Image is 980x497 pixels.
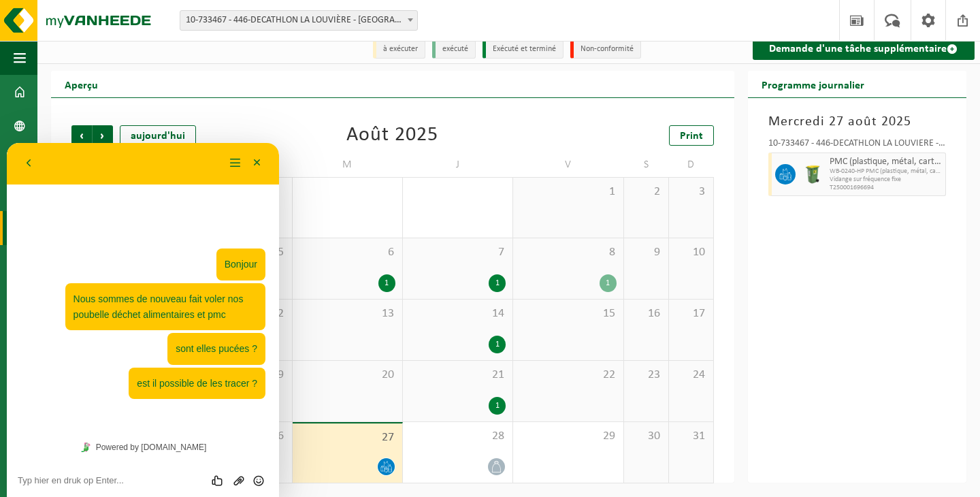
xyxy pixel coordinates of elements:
div: 1 [378,274,395,292]
span: 10-733467 - 446-DECATHLON LA LOUVIÈRE - LA LOUVIÈRE [180,11,417,30]
img: WB-0240-HPE-GN-50 [802,164,823,185]
span: 9 [631,245,661,260]
span: 20 [299,368,395,383]
li: à exécuter [373,40,425,59]
span: PMC (plastique, métal, carton boisson) (industriel) [830,157,942,167]
li: exécuté [432,40,476,59]
span: 6 [299,245,395,260]
span: 28 [410,429,506,444]
span: Nous sommes de nouveau fait voler nos poubelle déchet alimentaires et pmc [67,150,237,177]
a: Powered by [DOMAIN_NAME] [69,295,204,313]
span: 17 [676,306,706,321]
td: D [669,153,714,177]
span: 24 [676,368,706,383]
td: V [513,153,623,177]
span: 8 [520,245,616,260]
img: Tawky_16x16.svg [74,300,84,309]
span: 31 [676,429,706,444]
iframe: chat widget [7,143,279,497]
span: T250001696694 [830,184,942,192]
span: 2 [631,185,661,199]
span: 13 [299,306,395,321]
td: S [624,153,669,177]
h2: Aperçu [51,71,112,97]
span: 7 [410,245,506,260]
span: 29 [520,429,616,444]
span: 27 [299,430,395,445]
span: Vidange sur fréquence fixe [830,176,942,184]
div: 10-733467 - 446-DECATHLON LA LOUVIÈRE - [GEOGRAPHIC_DATA] [768,139,946,153]
button: Upload bestand [222,331,242,344]
h2: Programme journalier [748,71,878,97]
span: Précédent [71,125,92,146]
span: 21 [410,368,506,383]
span: sont elles pucées ? [169,200,250,211]
span: 10 [676,245,706,260]
span: est il possible de les tracer ? [130,235,250,246]
div: Group of buttons [201,331,261,344]
a: Print [669,125,714,146]
span: 23 [631,368,661,383]
span: 3 [676,185,706,199]
span: 14 [410,306,506,321]
div: 1 [489,336,506,353]
span: Print [680,131,703,142]
span: WB-0240-HP PMC (plastique, métal, carton boisson) (industrie [830,167,942,176]
div: aujourd'hui [120,125,196,146]
div: 1 [489,397,506,415]
span: 10-733467 - 446-DECATHLON LA LOUVIÈRE - LA LOUVIÈRE [180,10,418,31]
span: 1 [520,185,616,199]
span: 30 [631,429,661,444]
div: 1 [600,274,617,292]
td: M [293,153,403,177]
div: Août 2025 [346,125,438,146]
span: 15 [520,306,616,321]
li: Non-conformité [570,40,641,59]
span: 22 [520,368,616,383]
li: Exécuté et terminé [483,40,563,59]
div: 1 [489,274,506,292]
button: Emoji invoeren [242,331,261,344]
a: Demande d'une tâche supplémentaire [753,38,975,60]
div: Beoordeel deze chat [201,331,223,344]
td: J [403,153,513,177]
h3: Mercredi 27 août 2025 [768,112,946,132]
span: Suivant [93,125,113,146]
span: 16 [631,306,661,321]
